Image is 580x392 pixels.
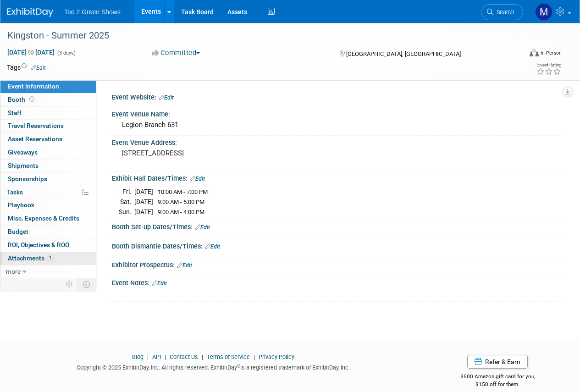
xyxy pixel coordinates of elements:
[8,162,39,169] span: Shipments
[251,353,257,360] span: |
[0,133,96,146] a: Asset Reservations
[8,215,79,222] span: Misc. Expenses & Credits
[7,8,53,17] img: ExhibitDay
[535,3,552,21] img: Michael Kruger
[77,278,96,290] td: Toggle Event Tabs
[205,243,220,250] a: Edit
[0,265,96,278] a: more
[158,209,204,215] span: 9:00 AM - 4:00 PM
[7,63,46,72] td: Tags
[132,353,144,360] a: Blog
[8,149,38,156] span: Giveaways
[122,149,289,157] pre: [STREET_ADDRESS]
[0,146,96,159] a: Giveaways
[481,4,523,20] a: Search
[8,254,54,262] span: Attachments
[346,50,461,57] span: [GEOGRAPHIC_DATA], [GEOGRAPHIC_DATA]
[158,199,204,205] span: 9:00 AM - 5:00 PM
[0,186,96,199] a: Tasks
[170,353,198,360] a: Contact Us
[195,224,210,231] a: Edit
[199,353,205,360] span: |
[158,188,208,195] span: 10:00 AM - 7:00 PM
[8,135,62,143] span: Asset Reservations
[28,96,36,103] span: Booth not reserved yet
[7,48,55,56] span: [DATE] [DATE]
[0,80,96,93] a: Event Information
[134,207,153,216] td: [DATE]
[61,278,77,290] td: Personalize Event Tab Strip
[27,49,35,56] span: to
[119,187,134,197] td: Fri.
[8,122,64,129] span: Travel Reservations
[56,50,76,56] span: (3 days)
[112,90,562,102] div: Event Website:
[159,94,174,101] a: Edit
[8,175,47,182] span: Sponsorships
[433,367,562,388] div: $500 Amazon gift card for you,
[7,188,23,196] span: Tasks
[112,276,562,288] div: Event Notes:
[0,252,96,265] a: Attachments1
[119,207,134,216] td: Sun.
[0,94,96,106] a: Booth
[8,201,34,209] span: Playbook
[134,187,153,197] td: [DATE]
[8,241,69,248] span: ROI, Objectives & ROO
[259,353,294,360] a: Privacy Policy
[119,197,134,207] td: Sat.
[149,48,204,58] button: Committed
[0,173,96,186] a: Sponsorships
[7,361,420,372] div: Copyright © 2025 ExhibitDay, Inc. All rights reserved. ExhibitDay is a registered trademark of Ex...
[162,353,168,360] span: |
[152,280,167,287] a: Edit
[112,107,562,119] div: Event Venue Name:
[0,160,96,172] a: Shipments
[112,258,562,270] div: Exhibitor Prospectus:
[237,364,240,369] sup: ®
[47,254,54,261] span: 1
[467,355,528,369] a: Refer & Earn
[64,8,121,16] span: Tee 2 Green Shows
[481,48,562,61] div: Event Format
[207,353,250,360] a: Terms of Service
[8,109,22,116] span: Staff
[540,50,562,56] div: In-Person
[134,197,153,207] td: [DATE]
[112,136,562,147] div: Event Venue Address:
[112,171,562,183] div: Exhibit Hall Dates/Times:
[536,63,561,67] div: Event Rating
[152,353,161,360] a: API
[190,176,205,182] a: Edit
[530,49,539,56] img: Format-Inperson.png
[0,226,96,238] a: Budget
[493,9,514,16] span: Search
[6,268,21,275] span: more
[433,381,562,388] div: $150 off for them.
[145,353,151,360] span: |
[8,83,59,90] span: Event Information
[177,262,192,269] a: Edit
[31,65,46,71] a: Edit
[0,199,96,212] a: Playbook
[8,228,28,235] span: Budget
[8,96,36,103] span: Booth
[0,120,96,133] a: Travel Reservations
[4,28,514,44] div: Kingston - Summer 2025
[112,220,562,232] div: Booth Set-up Dates/Times:
[0,107,96,120] a: Staff
[112,239,562,251] div: Booth Dismantle Dates/Times:
[0,239,96,252] a: ROI, Objectives & ROO
[0,212,96,225] a: Misc. Expenses & Credits
[119,118,555,132] div: Legion Branch 631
